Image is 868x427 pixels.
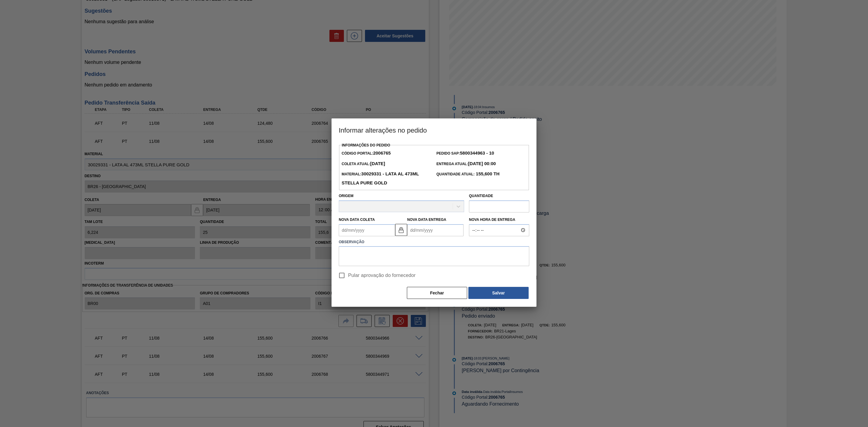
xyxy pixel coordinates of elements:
label: Nova Data Entrega [407,218,446,222]
span: Código Portal: [341,151,391,155]
img: locked [398,226,405,234]
button: Salvar [468,287,529,299]
label: Informações do Pedido [342,143,390,147]
span: Quantidade Atual: [436,172,499,176]
span: Material: [341,172,419,185]
button: locked [395,224,407,236]
h3: Informar alterações no pedido [332,118,536,141]
span: Entrega Atual: [436,162,496,166]
input: dd/mm/yyyy [339,224,395,236]
input: dd/mm/yyyy [407,224,464,236]
label: Quantidade [469,194,493,198]
button: Fechar [407,287,467,299]
label: Observação [339,238,529,246]
strong: 155,600 TH [475,171,500,176]
span: Pular aprovação do fornecedor [348,272,416,279]
strong: [DATE] 00:00 [468,161,496,166]
strong: 30029331 - LATA AL 473ML STELLA PURE GOLD [341,171,419,185]
strong: 2006765 [373,150,391,155]
strong: [DATE] [370,161,385,166]
label: Nova Data Coleta [339,218,375,222]
span: Pedido SAP: [436,151,494,155]
label: Origem [339,194,354,198]
strong: 5800344963 - 10 [460,150,494,155]
span: Coleta Atual: [341,162,385,166]
label: Nova Hora de Entrega [469,215,529,224]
